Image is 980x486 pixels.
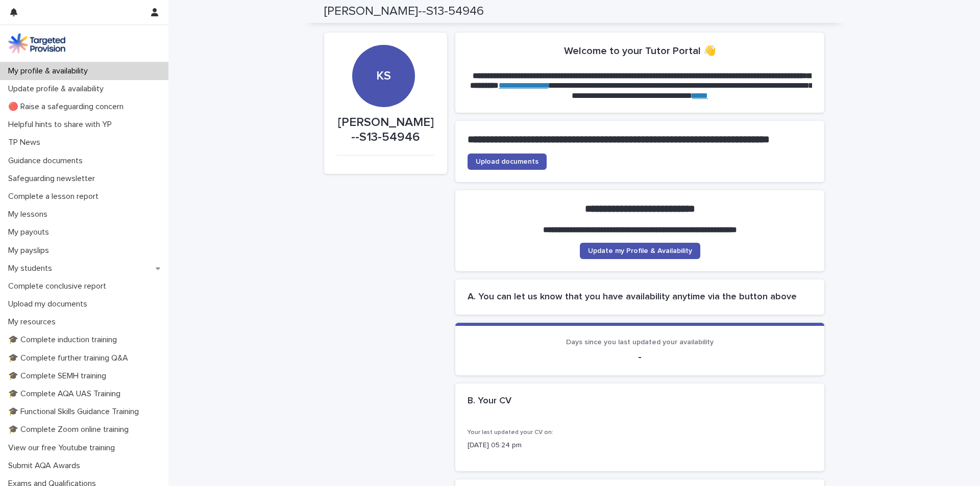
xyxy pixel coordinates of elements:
[468,351,812,363] p: -
[564,45,716,57] h2: Welcome to your Tutor Portal 👋
[336,115,435,145] p: [PERSON_NAME]--S13-54946
[4,138,48,147] p: TP News
[4,389,129,399] p: 🎓 Complete AQA UAS Training
[580,243,700,259] a: Update my Profile & Availability
[468,429,553,436] span: Your last updated your CV on:
[4,120,120,130] p: Helpful hints to share with YP
[4,156,91,166] p: Guidance documents
[4,335,125,345] p: 🎓 Complete induction training
[4,407,147,417] p: 🎓 Functional Skills Guidance Training
[468,396,511,407] h2: B. Your CV
[324,4,484,19] h2: [PERSON_NAME]--S13-54946
[4,174,103,184] p: Safeguarding newsletter
[4,192,107,201] p: Complete a lesson report
[566,339,714,346] span: Days since you last updated your availability
[476,158,538,165] span: Upload documents
[4,210,56,219] p: My lessons
[468,292,812,303] h2: A. You can let us know that you have availability anytime via the button above
[4,443,123,453] p: View our free Youtube training
[4,371,114,381] p: 🎓 Complete SEMH training
[4,353,136,363] p: 🎓 Complete further training Q&A
[4,102,132,112] p: 🔴 Raise a safeguarding concern
[4,246,57,255] p: My payslips
[4,317,64,327] p: My resources
[4,66,96,76] p: My profile & availability
[8,33,65,54] img: M5nRWzHhSzIhMunXDL62
[4,425,137,434] p: 🎓 Complete Zoom online training
[352,7,414,84] div: KS
[4,84,112,94] p: Update profile & availability
[4,461,88,471] p: Submit AQA Awards
[468,440,812,451] p: [DATE] 05:24 pm
[588,247,692,254] span: Update my Profile & Availability
[4,282,114,291] p: Complete conclusive report
[4,264,60,273] p: My students
[4,299,95,309] p: Upload my documents
[468,154,547,170] a: Upload documents
[4,227,57,237] p: My payouts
